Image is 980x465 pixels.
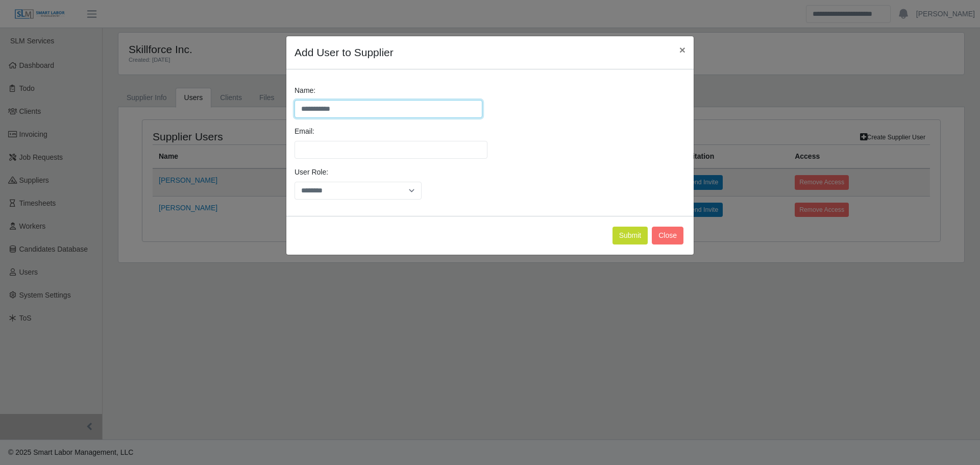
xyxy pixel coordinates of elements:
[652,227,683,244] button: Close
[671,36,694,63] button: Close
[295,126,314,137] label: Email:
[295,85,315,96] label: Name:
[295,44,394,61] h4: Add User to Supplier
[295,167,328,178] label: User Role:
[679,44,685,56] span: ×
[612,227,648,244] button: Submit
